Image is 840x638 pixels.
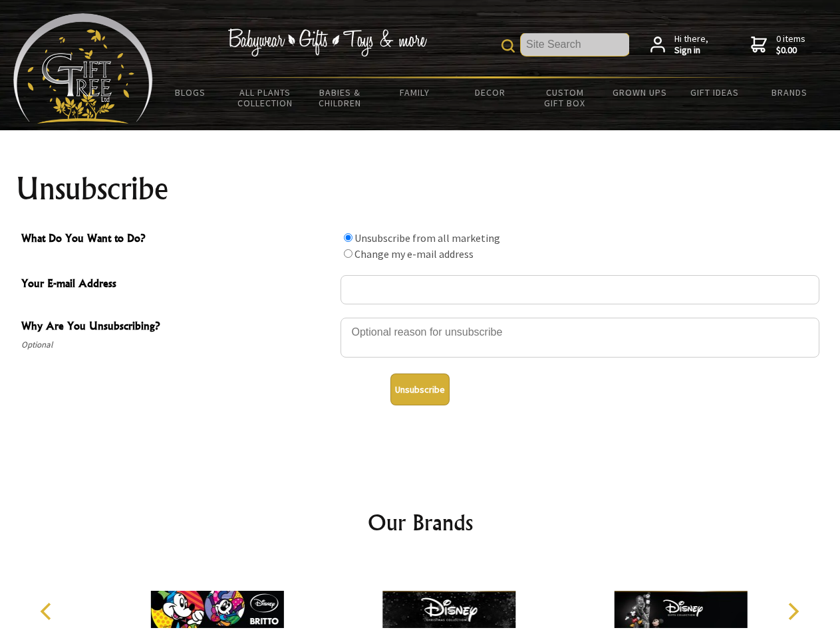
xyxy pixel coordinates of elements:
[16,173,825,205] h1: Unsubscribe
[390,373,450,405] button: Unsubscribe
[527,78,603,117] a: Custom Gift Box
[752,78,827,106] a: Brands
[778,597,807,626] button: Next
[153,78,228,106] a: BLOGS
[452,78,527,106] a: Decor
[341,275,819,304] input: Your E-mail Address
[751,33,805,56] a: 0 items$0.00
[21,318,334,337] span: Why Are You Unsubscribing?
[354,247,474,261] label: Change my e-mail address
[776,33,805,56] span: 0 items
[13,13,153,124] img: Babyware - Gifts - Toys and more...
[776,45,805,56] strong: $0.00
[303,78,378,117] a: Babies & Children
[21,230,334,249] span: What Do You Want to Do?
[27,506,814,538] h2: Our Brands
[21,337,334,353] span: Optional
[344,249,352,258] input: What Do You Want to Do?
[354,231,500,245] label: Unsubscribe from all marketing
[378,78,453,106] a: Family
[674,45,708,56] strong: Sign in
[21,275,334,294] span: Your E-mail Address
[521,33,629,56] input: Site Search
[228,78,303,117] a: All Plants Collection
[501,39,515,53] img: product search
[650,33,708,56] a: Hi there,Sign in
[227,29,427,56] img: Babywear - Gifts - Toys & more
[344,233,352,242] input: What Do You Want to Do?
[677,78,752,106] a: Gift Ideas
[33,597,63,626] button: Previous
[674,33,708,56] span: Hi there,
[602,78,677,106] a: Grown Ups
[341,318,819,358] textarea: Why Are You Unsubscribing?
